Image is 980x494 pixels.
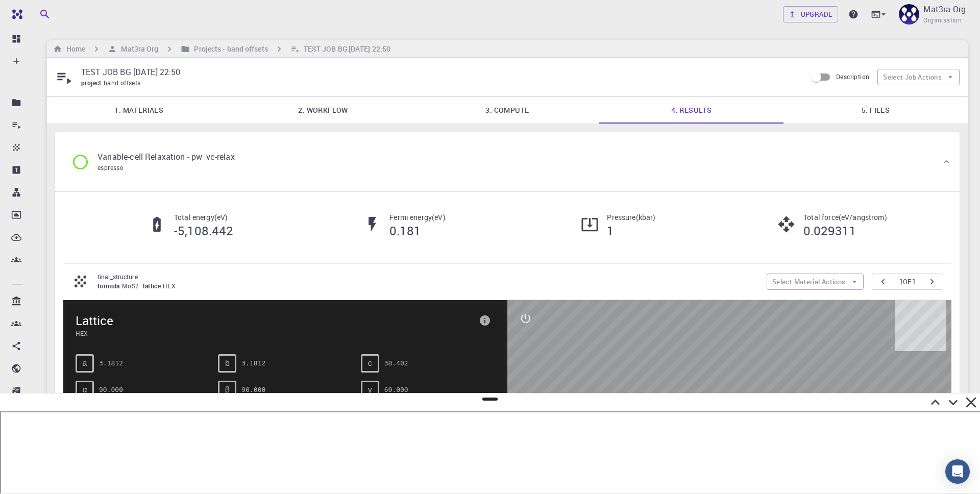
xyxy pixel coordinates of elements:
button: 1of1 [894,274,922,290]
button: Upgrade [783,6,839,22]
p: TEST JOB BG [DATE] 22:50 [81,66,798,78]
pre: 3.1812 [99,354,123,372]
h6: Projects - band offsets [190,43,267,55]
h6: Home [62,43,85,55]
p: Variable-cell Relaxation - pw_vc-relax [97,151,235,163]
h6: Mat3ra Org [117,43,158,55]
button: info [475,310,495,331]
span: formula [97,282,122,290]
a: 1. Materials [47,97,231,123]
span: band offsets [104,79,145,87]
a: 3. Compute [415,97,600,123]
h6: TEST JOB BG [DATE] 22:50 [300,43,390,55]
span: HEX [76,329,475,338]
p: Total energy ( eV ) [174,212,233,223]
span: b [225,359,230,368]
span: α [82,385,87,394]
div: Open Intercom Messenger [945,459,970,484]
pre: 90.000 [241,381,265,399]
p: final_structure [97,272,758,281]
nav: breadcrumb [51,43,393,55]
a: 2. Workflow [231,97,415,123]
span: a [83,359,87,368]
pre: 38.402 [384,354,408,372]
pre: 90.000 [99,381,123,399]
pre: 3.1812 [241,354,265,372]
span: β [225,385,230,394]
img: logo [8,9,22,19]
img: Mat3ra Org [899,4,919,24]
span: espresso [97,163,124,171]
button: Select Job Actions [877,69,960,85]
a: 4. Results [599,97,783,123]
a: 5. Files [783,97,968,123]
p: Mat3ra Org [923,3,966,15]
div: pager [872,274,944,290]
h5: -5,108.442 [174,223,233,239]
p: Total force ( eV/angstrom ) [803,212,887,223]
p: Fermi energy ( eV ) [389,212,445,223]
p: Pressure ( kbar ) [607,212,655,223]
span: Organisation [923,15,962,26]
span: project [81,79,104,87]
pre: 60.000 [384,381,408,399]
span: Description [836,72,869,81]
span: MoS2 [122,282,143,290]
span: c [368,359,372,368]
div: Variable-cell Relaxation - pw_vc-relaxespresso [55,132,960,191]
h5: 0.029311 [803,223,887,239]
button: Select Material Actions [767,274,864,290]
span: γ [368,385,372,394]
span: lattice [143,282,163,290]
h5: 0.181 [389,223,445,239]
span: Lattice [76,312,475,329]
span: HEX [163,282,180,290]
h5: 1 [607,223,655,239]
